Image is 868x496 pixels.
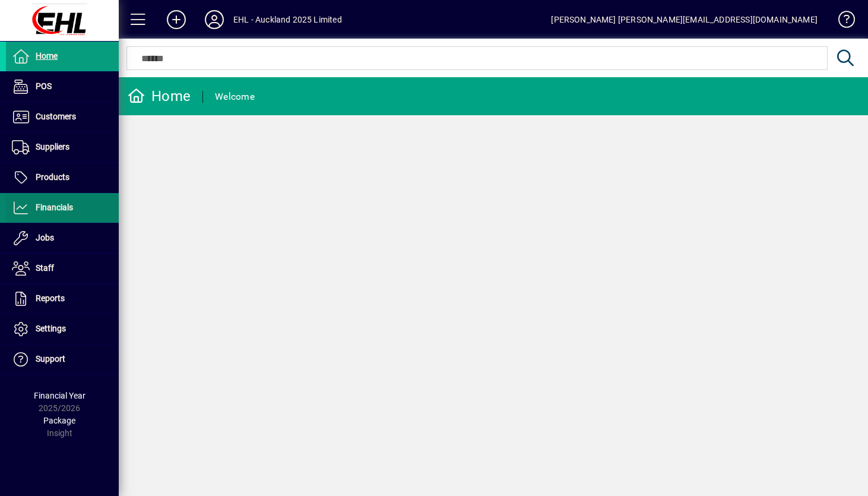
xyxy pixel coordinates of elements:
[157,9,195,30] button: Add
[233,10,342,29] div: EHL - Auckland 2025 Limited
[6,254,119,283] a: Staff
[36,354,65,364] span: Support
[6,72,119,102] a: POS
[6,163,119,192] a: Products
[36,112,76,121] span: Customers
[128,87,191,106] div: Home
[6,193,119,223] a: Financials
[36,203,73,212] span: Financials
[34,391,85,400] span: Financial Year
[551,10,818,29] div: [PERSON_NAME] [PERSON_NAME][EMAIL_ADDRESS][DOMAIN_NAME]
[6,132,119,162] a: Suppliers
[6,223,119,253] a: Jobs
[6,314,119,344] a: Settings
[6,102,119,132] a: Customers
[195,9,233,30] button: Profile
[215,87,255,106] div: Welcome
[6,284,119,314] a: Reports
[36,263,54,273] span: Staff
[36,81,52,91] span: POS
[6,345,119,374] a: Support
[36,142,69,151] span: Suppliers
[36,172,69,182] span: Products
[36,233,54,242] span: Jobs
[36,324,66,333] span: Settings
[36,51,58,61] span: Home
[43,416,75,425] span: Package
[36,293,65,303] span: Reports
[829,2,853,41] a: Knowledge Base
